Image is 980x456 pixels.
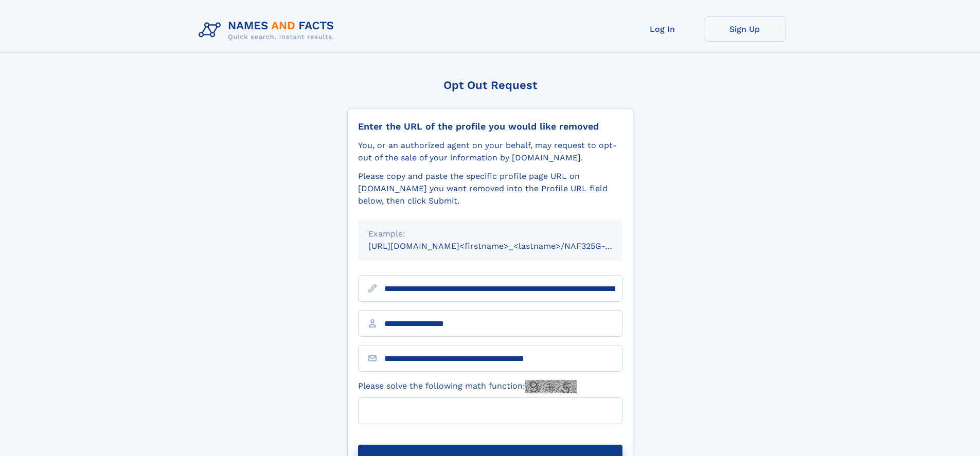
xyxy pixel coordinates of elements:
[704,16,786,42] a: Sign Up
[358,121,622,132] div: Enter the URL of the profile you would like removed
[358,139,622,164] div: You, or an authorized agent on your behalf, may request to opt-out of the sale of your informatio...
[368,241,642,251] small: [URL][DOMAIN_NAME]<firstname>_<lastname>/NAF325G-xxxxxxxx
[621,16,704,42] a: Log In
[194,16,343,44] img: Logo Names and Facts
[347,79,633,92] div: Opt Out Request
[358,170,622,207] div: Please copy and paste the specific profile page URL on [DOMAIN_NAME] you want removed into the Pr...
[368,228,612,240] div: Example:
[358,380,577,393] label: Please solve the following math function:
